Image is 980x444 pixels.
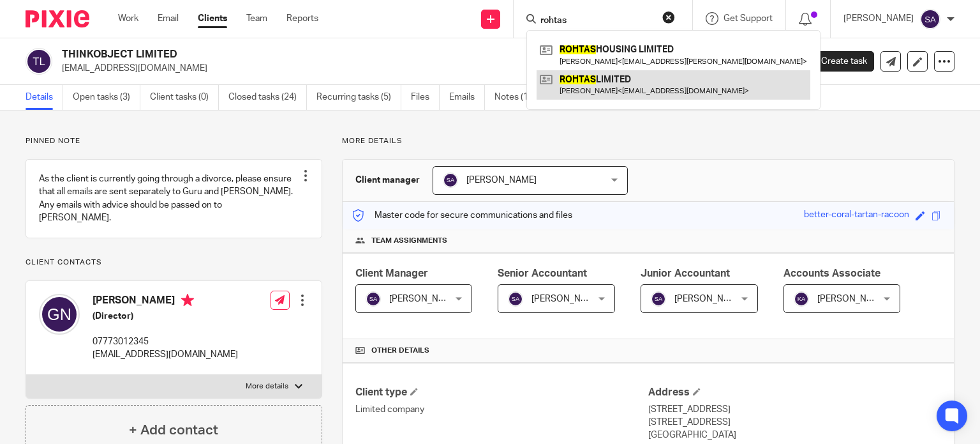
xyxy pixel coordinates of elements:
span: [PERSON_NAME] [674,295,745,303]
p: Master code for secure communications and files [352,209,572,222]
input: Search [539,15,654,27]
i: Primary [181,294,194,307]
p: [PERSON_NAME] [843,12,914,25]
img: svg%3E [26,48,52,75]
img: svg%3E [39,294,80,335]
img: svg%3E [920,9,940,29]
p: Pinned note [26,136,322,146]
span: Team assignments [371,236,447,246]
p: [STREET_ADDRESS] [648,416,941,429]
p: More details [246,381,288,392]
span: Other details [371,346,429,356]
h4: Client type [355,386,648,399]
a: Reports [286,12,318,25]
span: Client Manager [355,268,428,279]
a: Clients [198,12,227,25]
span: [PERSON_NAME] [389,295,459,303]
h4: + Add contact [129,420,218,440]
p: [EMAIL_ADDRESS][DOMAIN_NAME] [93,348,238,361]
span: Junior Accountant [641,268,730,279]
span: Accounts Associate [783,268,880,279]
span: Get Support [724,14,773,23]
img: svg%3E [651,291,666,307]
button: Clear [662,11,675,24]
a: Team [246,12,267,25]
img: svg%3E [794,291,809,307]
a: Create task [800,51,874,72]
a: Open tasks (3) [73,85,140,110]
p: Client contacts [26,257,322,268]
a: Files [411,85,440,110]
p: 07773012345 [93,335,238,348]
img: svg%3E [508,291,523,307]
a: Client tasks (0) [150,85,219,110]
img: Pixie [26,10,89,27]
p: More details [342,136,954,146]
div: better-coral-tartan-racoon [804,208,909,223]
a: Email [158,12,179,25]
span: Senior Accountant [498,268,587,279]
a: Closed tasks (24) [228,85,307,110]
a: Details [26,85,63,110]
img: svg%3E [366,291,381,307]
p: Limited company [355,403,648,416]
h2: THINKOBJECT LIMITED [62,48,637,61]
p: [GEOGRAPHIC_DATA] [648,429,941,441]
a: Recurring tasks (5) [316,85,401,110]
p: [STREET_ADDRESS] [648,403,941,416]
h5: (Director) [93,310,238,323]
span: [PERSON_NAME] [817,295,887,303]
span: [PERSON_NAME] [531,295,602,303]
a: Emails [449,85,485,110]
h4: [PERSON_NAME] [93,294,238,310]
p: [EMAIL_ADDRESS][DOMAIN_NAME] [62,62,781,75]
a: Notes (1) [494,85,541,110]
img: svg%3E [443,172,458,188]
a: Work [118,12,138,25]
h4: Address [648,386,941,399]
h3: Client manager [355,174,420,187]
span: [PERSON_NAME] [466,176,537,185]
